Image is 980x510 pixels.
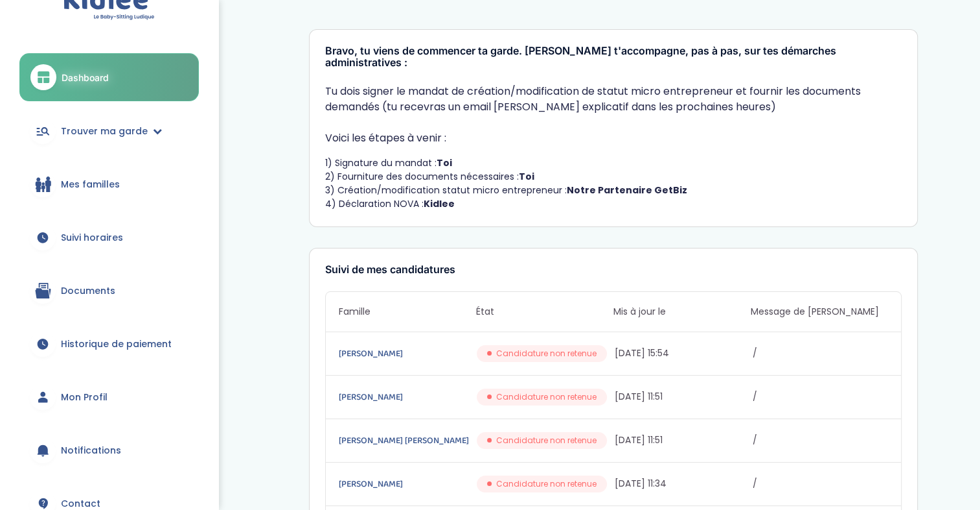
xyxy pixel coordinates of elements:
[476,305,613,319] span: État
[325,130,902,146] p: Voici les étapes à venir :
[61,231,123,245] span: Suivi horaires
[753,433,888,447] span: /
[753,477,888,491] span: /
[496,348,597,359] span: Candidature non retenue
[19,161,199,208] a: Mes familles
[437,156,452,169] strong: Toi
[61,284,115,298] span: Documents
[19,214,199,261] a: Suivi horaires
[62,71,109,84] span: Dashboard
[325,156,902,170] li: 1) Signature du mandat :
[339,305,476,319] span: Famille
[567,184,687,197] strong: Notre Partenaire GetBiz
[615,477,750,491] span: [DATE] 11:34
[496,478,597,490] span: Candidature non retenue
[615,346,750,360] span: [DATE] 15:54
[61,178,120,191] span: Mes familles
[496,435,597,446] span: Candidature non retenue
[424,197,455,210] strong: Kidlee
[613,305,751,319] span: Mis à jour le
[61,391,108,404] span: Mon Profil
[325,45,902,68] h3: Bravo, tu viens de commencer ta garde. [PERSON_NAME] t'accompagne, pas à pas, sur tes démarches a...
[753,346,888,360] span: /
[751,305,888,319] span: Message de [PERSON_NAME]
[325,197,902,211] li: 4) Déclaration NOVA :
[19,374,199,420] a: Mon Profil
[325,264,902,276] h3: Suivi de mes candidatures
[496,391,597,403] span: Candidature non retenue
[19,53,199,101] a: Dashboard
[339,433,474,448] a: [PERSON_NAME] [PERSON_NAME]
[19,427,199,474] a: Notifications
[61,337,172,351] span: Historique de paiement
[339,390,474,404] a: [PERSON_NAME]
[615,390,750,404] span: [DATE] 11:51
[61,125,148,138] span: Trouver ma garde
[615,433,750,447] span: [DATE] 11:51
[325,170,902,184] li: 2) Fourniture des documents nécessaires :
[753,390,888,404] span: /
[339,477,474,491] a: [PERSON_NAME]
[339,346,474,361] a: [PERSON_NAME]
[325,184,902,197] li: 3) Création/modification statut micro entrepreneur :
[19,267,199,314] a: Documents
[61,444,121,457] span: Notifications
[19,321,199,367] a: Historique de paiement
[19,108,199,154] a: Trouver ma garde
[519,170,534,183] strong: Toi
[325,84,902,115] p: Tu dois signer le mandat de création/modification de statut micro entrepreneur et fournir les doc...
